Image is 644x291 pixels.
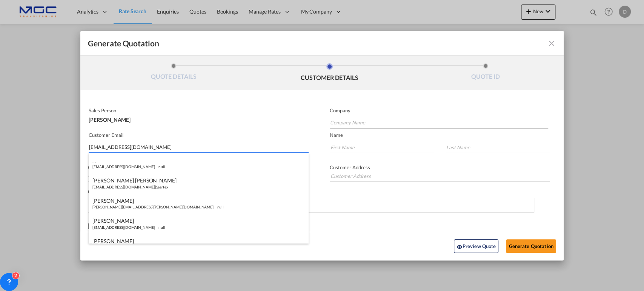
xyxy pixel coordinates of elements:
input: Search by Customer Name/Email Id/Company [89,142,309,153]
input: Last Name [446,142,550,153]
span: Generate Quotation [88,38,159,48]
input: Company Name [330,117,549,129]
p: Sales Person [89,107,307,113]
span: Customer Address [330,164,370,170]
input: First Name [330,142,434,153]
md-dialog: Generate QuotationQUOTE ... [80,31,563,260]
p: Customer Email [89,132,309,138]
p: Name [330,132,564,138]
li: QUOTE DETAILS [95,63,251,84]
md-icon: icon-close fg-AAA8AD cursor m-0 [547,39,556,48]
p: Company [330,107,549,113]
li: CUSTOMER DETAILS [252,63,407,84]
p: CC Emails [88,188,534,195]
md-chips-wrap: Chips container. Enter the text area, then type text, and press enter to add a chip. [88,198,534,212]
md-checkbox: Checkbox No Ink [88,222,178,230]
div: [PERSON_NAME] [89,113,307,123]
button: Generate Quotation [506,239,556,253]
p: Contact [88,164,307,170]
li: QUOTE ID [407,63,563,84]
input: Customer Address [330,170,550,182]
button: icon-eyePreview Quote [454,239,499,253]
input: Contact Number [88,170,307,182]
md-icon: icon-eye [456,244,463,250]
